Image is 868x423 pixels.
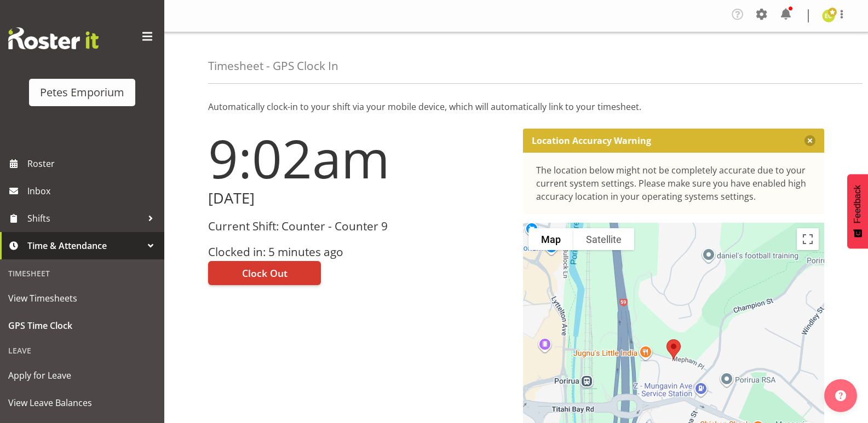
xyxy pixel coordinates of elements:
h3: Clocked in: 5 minutes ago [208,246,510,258]
button: Show street map [528,228,573,250]
a: GPS Time Clock [3,312,162,339]
div: Leave [3,339,162,362]
button: Toggle fullscreen view [797,228,819,250]
button: Close message [804,135,815,146]
a: View Timesheets [3,285,162,312]
span: Apply for Leave [8,367,156,384]
h4: Timesheet - GPS Clock In [208,60,338,72]
p: Automatically clock-in to your shift via your mobile device, which will automatically link to you... [208,100,824,113]
span: Time & Attendance [27,237,142,254]
p: Location Accuracy Warning [532,135,651,146]
span: Inbox [27,183,159,199]
button: Show satellite imagery [573,228,634,250]
div: The location below might not be completely accurate due to your current system settings. Please m... [536,164,812,203]
a: Apply for Leave [3,362,162,389]
img: help-xxl-2.png [835,390,846,401]
h1: 9:02am [208,129,510,188]
span: View Leave Balances [8,395,156,411]
h3: Current Shift: Counter - Counter 9 [208,220,510,233]
button: Feedback - Show survey [847,174,868,248]
button: Clock Out [208,261,321,285]
a: View Leave Balances [3,389,162,416]
span: Clock Out [242,266,288,280]
img: emma-croft7499.jpg [822,9,835,22]
span: View Timesheets [8,290,156,306]
span: GPS Time Clock [8,317,156,334]
span: Feedback [853,185,863,223]
img: Rosterit website logo [8,27,99,49]
span: Shifts [27,210,142,227]
div: Timesheet [3,262,162,285]
div: Petes Emporium [40,84,124,101]
h2: [DATE] [208,190,510,207]
span: Roster [27,155,159,172]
